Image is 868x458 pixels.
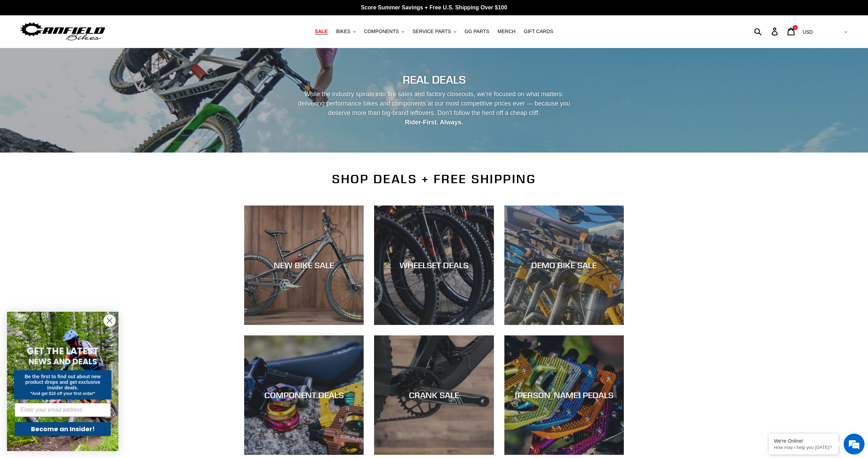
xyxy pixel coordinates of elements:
a: [PERSON_NAME] PEDALS [504,335,624,455]
span: GIFT CARDS [524,29,553,34]
button: Close dialog [103,315,116,327]
span: MERCH [498,29,516,34]
input: Search [758,24,776,39]
span: COMPONENTS [364,29,399,34]
a: SALE [311,27,331,36]
span: Be the first to find out about new product drops and get exclusive insider deals. [25,374,101,390]
img: Canfield Bikes [19,21,106,42]
span: 1 [794,26,796,29]
span: SERVICE PARTS [412,29,451,34]
input: Enter your email address [15,403,111,417]
h2: SHOP DEALS + FREE SHIPPING [244,172,624,186]
button: BIKES [333,27,359,36]
p: While the industry spirals into fire sales and factory closeouts, we’re focused on what matters: ... [292,90,576,127]
div: We're Online! [774,438,833,444]
span: *And get $10 off your first order* [30,391,95,396]
strong: Rider-First. Always. [405,119,463,126]
a: 1 [783,24,800,39]
button: SERVICE PARTS [409,27,459,36]
span: GG PARTS [465,29,489,34]
a: DEMO BIKE SALE [504,205,624,325]
p: How may I help you today? [774,445,833,450]
div: NEW BIKE SALE [244,260,364,270]
button: Become an Insider! [15,422,111,436]
a: WHEELSET DEALS [374,205,494,325]
a: GIFT CARDS [520,27,557,36]
span: SALE [315,29,328,34]
span: GET THE LATEST [27,345,99,357]
span: BIKES [336,29,350,34]
div: COMPONENT DEALS [244,390,364,400]
span: NEWS AND DEALS [29,356,97,367]
a: CRANK SALE [374,335,494,455]
a: GG PARTS [461,27,493,36]
button: COMPONENTS [361,27,408,36]
a: NEW BIKE SALE [244,205,364,325]
div: [PERSON_NAME] PEDALS [504,390,624,400]
div: DEMO BIKE SALE [504,260,624,270]
div: CRANK SALE [374,390,494,400]
div: WHEELSET DEALS [374,260,494,270]
h2: REAL DEALS [244,73,624,86]
a: MERCH [494,27,519,36]
a: COMPONENT DEALS [244,335,364,455]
